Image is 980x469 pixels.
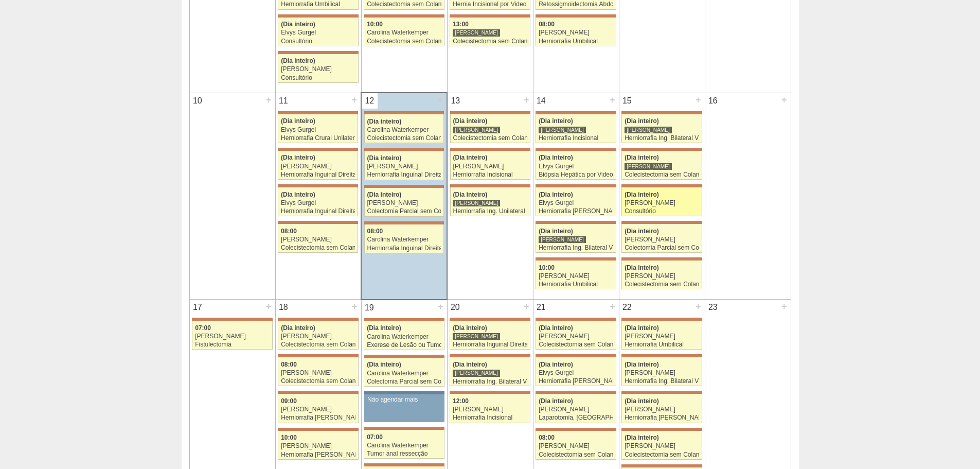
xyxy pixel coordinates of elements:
[522,93,531,107] div: +
[281,200,355,206] div: Elvys Gurgel
[621,151,702,180] a: (Dia inteiro) [PERSON_NAME] Colecistectomia sem Colangiografia VL
[281,1,355,8] div: Herniorrafia Umbilical
[536,318,616,321] div: Key: Maria Braido
[625,451,699,458] div: Colecistectomia sem Colangiografia
[367,163,441,170] div: [PERSON_NAME]
[367,378,441,385] div: Colectomia Parcial sem Colostomia
[436,93,444,107] div: +
[367,21,383,28] span: 10:00
[625,236,699,243] div: [PERSON_NAME]
[539,171,613,178] div: Biópsia Hepática por Video
[192,318,272,321] div: Key: Maria Braido
[625,171,699,178] div: Colecistectomia sem Colangiografia VL
[619,93,635,109] div: 15
[536,354,616,357] div: Key: Maria Braido
[281,66,355,73] div: [PERSON_NAME]
[192,321,272,350] a: 07:00 [PERSON_NAME] Fistulectomia
[539,200,613,206] div: Elvys Gurgel
[453,341,527,348] div: Herniorrafia Inguinal Direita
[453,414,527,421] div: Herniorrafia Incisional
[536,148,616,151] div: Key: Maria Braido
[536,184,616,187] div: Key: Maria Braido
[278,431,358,460] a: 10:00 [PERSON_NAME] Herniorrafia [PERSON_NAME]
[367,324,401,332] span: (Dia inteiro)
[367,236,441,243] div: Carolina Waterkemper
[281,414,355,421] div: Herniorrafia [PERSON_NAME]
[625,281,699,288] div: Colecistectomia sem Colangiografia VL
[281,324,315,332] span: (Dia inteiro)
[450,111,530,114] div: Key: Maria Braido
[608,93,617,107] div: +
[278,318,358,321] div: Key: Maria Braido
[533,300,549,315] div: 21
[281,434,297,441] span: 10:00
[694,93,703,107] div: +
[278,148,358,151] div: Key: Maria Braido
[367,154,402,162] span: (Dia inteiro)
[625,264,659,271] span: (Dia inteiro)
[539,443,613,449] div: [PERSON_NAME]
[450,14,530,18] div: Key: Maria Braido
[536,151,616,180] a: (Dia inteiro) Elvys Gurgel Biópsia Hepática por Video
[278,221,358,224] div: Key: Maria Braido
[621,464,702,467] div: Key: Maria Braido
[621,221,702,224] div: Key: Maria Braido
[539,434,555,441] span: 08:00
[264,300,273,313] div: +
[281,135,355,142] div: Herniorrafia Crural Unilateral
[539,228,573,235] span: (Dia inteiro)
[281,38,355,45] div: Consultório
[278,224,358,253] a: 08:00 [PERSON_NAME] Colecistectomia sem Colangiografia VL
[780,93,789,107] div: +
[278,321,358,350] a: (Dia inteiro) [PERSON_NAME] Colecistectomia sem Colangiografia VL
[453,163,527,170] div: [PERSON_NAME]
[453,21,469,28] span: 13:00
[625,154,659,161] span: (Dia inteiro)
[539,264,555,271] span: 10:00
[625,370,699,376] div: [PERSON_NAME]
[539,236,586,244] div: [PERSON_NAME]
[281,208,355,215] div: Herniorrafia Inguinal Direita
[281,443,355,449] div: [PERSON_NAME]
[536,428,616,431] div: Key: Maria Braido
[367,370,441,377] div: Carolina Waterkemper
[539,273,613,280] div: [PERSON_NAME]
[453,126,501,134] div: [PERSON_NAME]
[539,406,613,413] div: [PERSON_NAME]
[453,171,527,178] div: Herniorrafia Incisional
[536,224,616,253] a: (Dia inteiro) [PERSON_NAME] Herniorrafia Ing. Bilateral VL
[364,224,444,253] a: 08:00 Carolina Waterkemper Herniorrafia Inguinal Direita
[539,451,613,458] div: Colecistectomia sem Colangiografia
[450,321,530,350] a: (Dia inteiro) [PERSON_NAME] Herniorrafia Inguinal Direita
[625,245,699,251] div: Colectomia Parcial sem Colostomia
[621,114,702,143] a: (Dia inteiro) [PERSON_NAME] Herniorrafia Ing. Bilateral VL
[539,191,573,198] span: (Dia inteiro)
[364,148,444,151] div: Key: Maria Braido
[195,341,270,348] div: Fistulectomia
[621,357,702,386] a: (Dia inteiro) [PERSON_NAME] Herniorrafia Ing. Bilateral VL
[450,184,530,187] div: Key: Maria Braido
[625,163,672,170] div: [PERSON_NAME]
[539,117,573,125] span: (Dia inteiro)
[539,154,573,161] span: (Dia inteiro)
[281,57,315,64] span: (Dia inteiro)
[362,93,378,109] div: 12
[364,358,444,387] a: (Dia inteiro) Carolina Waterkemper Colectomia Parcial sem Colostomia
[281,341,355,348] div: Colecistectomia sem Colangiografia VL
[536,18,616,46] a: 08:00 [PERSON_NAME] Herniorrafia Umbilical
[450,148,530,151] div: Key: Maria Braido
[625,191,659,198] span: (Dia inteiro)
[448,93,464,109] div: 13
[453,117,488,125] span: (Dia inteiro)
[705,300,721,315] div: 23
[281,163,355,170] div: [PERSON_NAME]
[278,184,358,187] div: Key: Maria Braido
[450,18,530,46] a: 13:00 [PERSON_NAME] Colecistectomia sem Colangiografia VL
[625,414,699,421] div: Herniorrafia [PERSON_NAME]
[453,208,527,215] div: Herniorrafia Ing. Unilateral VL
[621,148,702,151] div: Key: Maria Braido
[364,151,444,180] a: (Dia inteiro) [PERSON_NAME] Herniorrafia Inguinal Direita
[364,188,444,217] a: (Dia inteiro) [PERSON_NAME] Colectomia Parcial sem Colostomia
[281,451,355,458] div: Herniorrafia [PERSON_NAME]
[450,151,530,180] a: (Dia inteiro) [PERSON_NAME] Herniorrafia Incisional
